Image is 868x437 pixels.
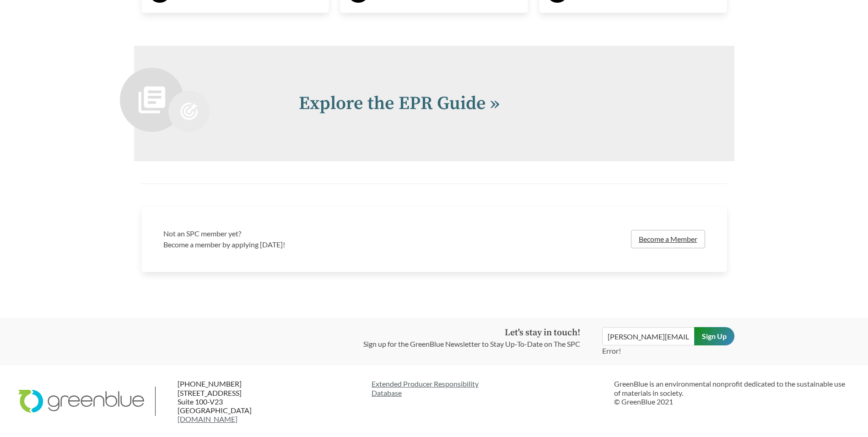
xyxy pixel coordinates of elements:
[631,230,705,248] a: Become a Member
[372,379,607,397] a: Extended Producer ResponsibilityDatabase
[602,345,695,356] p: Error!
[299,92,500,115] a: Explore the EPR Guide »
[163,228,429,239] h3: Not an SPC member yet?
[178,379,288,423] p: [PHONE_NUMBER] [STREET_ADDRESS] Suite 100-V23 [GEOGRAPHIC_DATA]
[694,327,734,345] input: Sign Up
[505,327,580,339] strong: Let's stay in touch!
[163,239,429,250] p: Become a member by applying [DATE]!
[178,415,237,423] a: [DOMAIN_NAME]
[614,379,850,406] p: GreenBlue is an environmental nonprofit dedicated to the sustainable use of materials in society....
[363,339,580,350] p: Sign up for the GreenBlue Newsletter to Stay Up-To-Date on The SPC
